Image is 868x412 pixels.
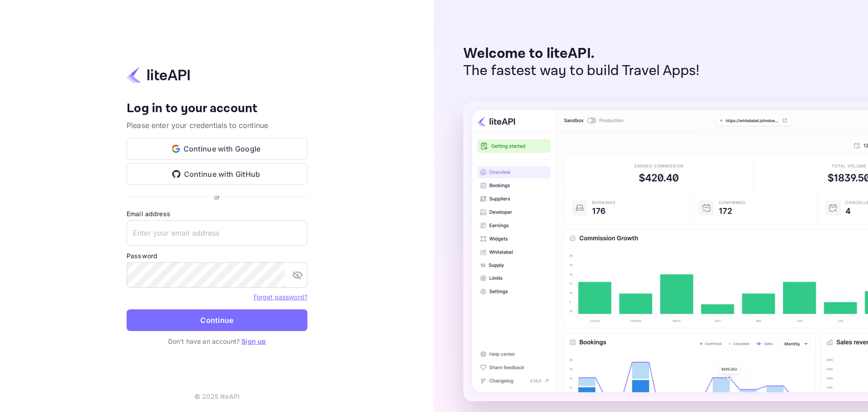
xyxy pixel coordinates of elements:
[463,45,700,62] p: Welcome to liteAPI.
[127,251,307,260] label: Password
[288,266,307,284] button: toggle password visibility
[254,293,307,301] a: Forget password?
[127,138,307,160] button: Continue with Google
[214,192,220,202] p: or
[127,66,190,84] img: liteapi
[127,120,307,131] p: Please enter your credentials to continue
[127,209,307,218] label: Email address
[463,62,700,80] p: The fastest way to build Travel Apps!
[127,163,307,185] button: Continue with GitHub
[241,337,266,345] a: Sign up
[127,309,307,331] button: Continue
[127,220,307,246] input: Enter your email address
[127,336,307,346] p: Don't have an account?
[254,292,307,301] a: Forget password?
[194,392,240,401] p: © 2025 liteAPI
[127,101,307,117] h4: Log in to your account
